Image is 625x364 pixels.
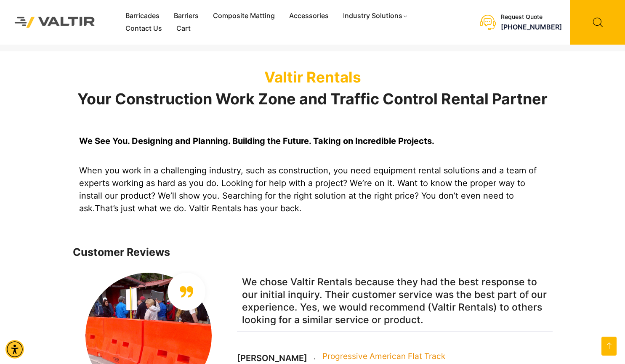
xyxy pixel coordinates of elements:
[169,22,198,35] a: Cart
[501,23,562,31] a: call (888) 496-3625
[73,68,553,86] p: Valtir Rentals
[118,10,167,22] a: Barricades
[314,351,316,363] div: .
[79,136,434,146] strong: We See You. Designing and Planning. Building the Future. Taking on Incredible Projects.
[237,271,553,332] p: We chose Valtir Rentals because they had the best response to our initial inquiry. Their customer...
[501,13,562,21] div: Request Quote
[601,337,617,356] a: Open this option
[282,10,336,22] a: Accessories
[336,10,415,22] a: Industry Solutions
[322,350,445,363] p: Progressive American Flat Track
[5,340,24,359] div: Accessibility Menu
[118,22,169,35] a: Contact Us
[167,10,206,22] a: Barriers
[73,247,553,258] h4: Customer Reviews
[79,165,537,213] span: When you work in a challenging industry, such as construction, you need equipment rental solution...
[73,91,553,108] h2: Your Construction Work Zone and Traffic Control Rental Partner
[206,10,282,22] a: Composite Matting
[6,8,104,36] img: Valtir Rentals
[237,353,307,363] p: [PERSON_NAME]
[95,203,302,213] span: That’s just what we do. Valtir Rentals has your back.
